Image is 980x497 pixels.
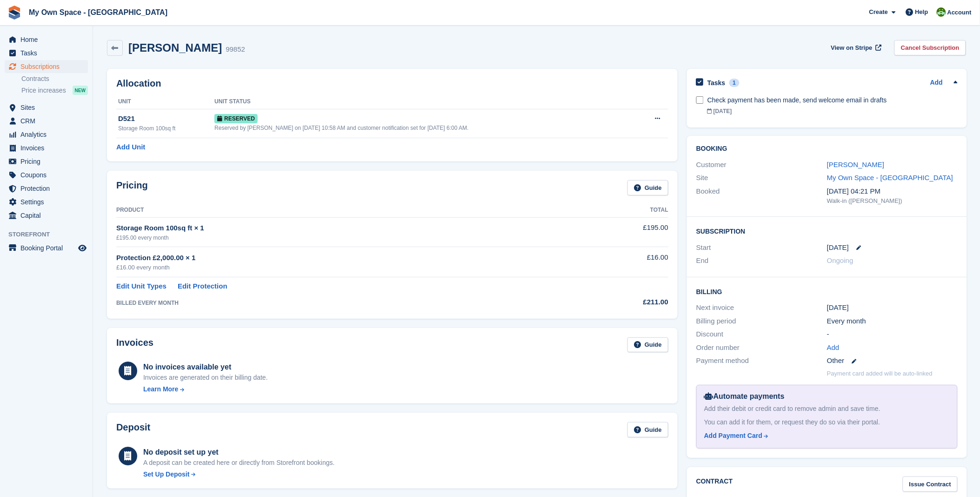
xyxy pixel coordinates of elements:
[696,145,958,153] h2: Booking
[827,369,933,378] p: Payment card added will be auto-linked
[20,114,76,128] span: CRM
[143,384,178,394] div: Learn More
[729,79,740,87] div: 1
[566,247,668,277] td: £16.00
[827,161,884,168] a: [PERSON_NAME]
[707,91,958,120] a: Check payment has been made, send welcome email in drafts [DATE]
[947,8,972,17] span: Account
[5,114,88,128] a: menu
[5,60,88,73] a: menu
[704,431,762,441] div: Add Payment Card
[5,47,88,60] a: menu
[937,7,946,17] img: Keely
[116,94,214,109] th: Unit
[627,337,668,353] a: Guide
[696,287,958,296] h2: Billing
[696,242,827,253] div: Start
[116,422,150,437] h2: Deposit
[696,343,827,353] div: Order number
[20,209,76,222] span: Capital
[827,40,884,55] a: View on Stripe
[696,160,827,170] div: Customer
[696,255,827,266] div: End
[116,203,566,218] th: Product
[20,168,76,181] span: Coupons
[704,391,950,402] div: Automate payments
[21,85,88,95] a: Price increases NEW
[704,417,950,427] div: You can add it for them, or request they do so via their portal.
[707,95,958,105] div: Check payment has been made, send welcome email in drafts
[696,329,827,340] div: Discount
[915,7,928,17] span: Help
[5,155,88,168] a: menu
[869,7,888,17] span: Create
[827,242,849,253] time: 2025-08-21 23:00:00 UTC
[20,33,76,46] span: Home
[214,94,636,109] th: Unit Status
[827,356,958,366] div: Other
[118,124,214,133] div: Storage Room 100sq ft
[5,33,88,46] a: menu
[707,107,958,115] div: [DATE]
[894,40,966,55] a: Cancel Subscription
[696,316,827,327] div: Billing period
[25,5,171,20] a: My Own Space - [GEOGRAPHIC_DATA]
[696,226,958,235] h2: Subscription
[627,180,668,195] a: Guide
[827,329,958,340] div: -
[696,477,733,492] h2: Contract
[116,253,566,263] div: Protection £2,000.00 × 1
[143,373,268,383] div: Invoices are generated on their billing date.
[831,43,873,53] span: View on Stripe
[827,196,958,206] div: Walk-in ([PERSON_NAME])
[20,47,76,60] span: Tasks
[5,195,88,208] a: menu
[704,404,950,414] div: Add their debit or credit card to remove admin and save time.
[696,356,827,366] div: Payment method
[20,242,76,255] span: Booking Portal
[704,431,946,441] a: Add Payment Card
[128,41,222,54] h2: [PERSON_NAME]
[214,114,258,123] span: Reserved
[827,174,953,181] a: My Own Space - [GEOGRAPHIC_DATA]
[566,203,668,218] th: Total
[5,182,88,195] a: menu
[696,302,827,313] div: Next invoice
[226,44,245,55] div: 99852
[627,422,668,437] a: Guide
[827,302,958,313] div: [DATE]
[143,470,190,479] div: Set Up Deposit
[8,230,93,239] span: Storefront
[118,114,214,124] div: D521
[827,256,853,264] span: Ongoing
[21,86,66,95] span: Price increases
[77,242,88,254] a: Preview store
[5,141,88,154] a: menu
[5,209,88,222] a: menu
[21,74,88,83] a: Contracts
[20,60,76,73] span: Subscriptions
[5,101,88,114] a: menu
[566,297,668,308] div: £211.00
[696,173,827,183] div: Site
[116,299,566,307] div: BILLED EVERY MONTH
[20,141,76,154] span: Invoices
[116,78,668,89] h2: Allocation
[143,470,335,479] a: Set Up Deposit
[7,6,21,20] img: stora-icon-8386f47178a22dfd0bd8f6a31ec36ba5ce8667c1dd55bd0f319d3a0aa187defe.svg
[143,362,268,373] div: No invoices available yet
[178,281,227,292] a: Edit Protection
[116,337,153,353] h2: Invoices
[116,234,566,242] div: £195.00 every month
[20,195,76,208] span: Settings
[116,263,566,272] div: £16.00 every month
[116,180,148,195] h2: Pricing
[116,142,145,153] a: Add Unit
[696,186,827,206] div: Booked
[5,168,88,181] a: menu
[827,316,958,327] div: Every month
[707,79,726,87] h2: Tasks
[116,223,566,234] div: Storage Room 100sq ft × 1
[827,186,958,197] div: [DATE] 04:21 PM
[566,217,668,247] td: £195.00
